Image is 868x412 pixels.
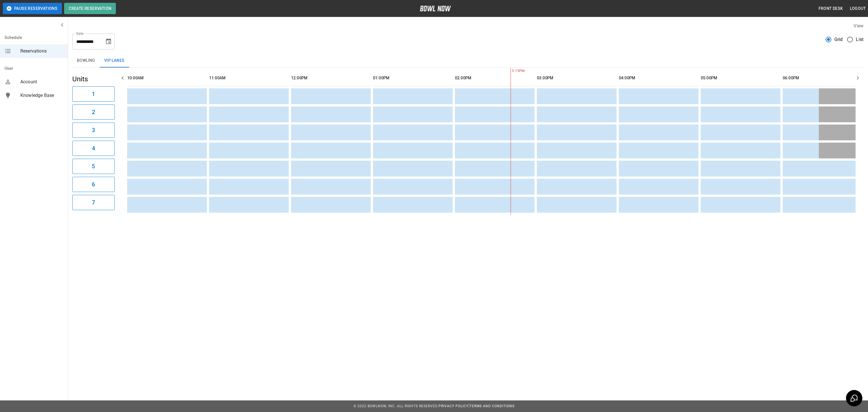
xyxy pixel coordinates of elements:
[3,3,62,14] button: Pause Reservations
[72,141,115,156] button: 4
[72,195,115,210] button: 7
[72,75,115,84] h5: Units
[103,36,114,47] button: Choose date, selected date is Oct 10, 2025
[92,144,95,153] h6: 4
[127,70,207,86] th: 10:00AM
[511,68,512,74] span: 5:19PM
[72,54,863,67] div: inventory tabs
[470,404,515,408] a: Terms and Conditions
[373,70,453,86] th: 01:00PM
[72,159,115,174] button: 5
[92,180,95,189] h6: 6
[92,126,95,135] h6: 3
[20,79,63,85] span: Account
[291,70,371,86] th: 12:00PM
[848,3,868,14] button: Logout
[856,36,863,43] span: List
[72,54,100,67] button: Bowling
[92,198,95,207] h6: 7
[816,3,845,14] button: Front Desk
[834,36,843,43] span: Grid
[72,104,115,120] button: 2
[20,48,63,55] span: Reservations
[72,86,115,102] button: 1
[353,404,439,408] span: © 2022 BowlNow, Inc. All Rights Reserved.
[92,162,95,171] h6: 5
[92,108,95,117] h6: 2
[439,404,468,408] a: Privacy Policy
[72,123,115,138] button: 3
[20,92,63,99] span: Knowledge Base
[92,90,95,99] h6: 1
[854,23,863,29] label: View
[64,3,116,14] button: Create Reservation
[209,70,289,86] th: 11:00AM
[72,177,115,192] button: 6
[100,54,129,67] button: VIP Lanes
[420,6,451,11] img: logo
